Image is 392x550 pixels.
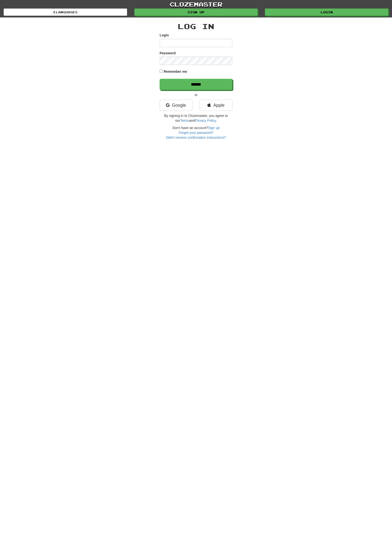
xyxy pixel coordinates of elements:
a: Didn't receive confirmation instructions? [166,136,226,139]
a: Forgot your password? [179,131,213,135]
label: Login [160,33,169,38]
div: Don't have an account? [160,125,232,140]
a: Sign up [208,126,220,130]
a: Privacy Policy [195,119,216,122]
label: Remember me [164,69,187,74]
label: Password [160,51,176,56]
a: Languages [4,8,127,16]
h2: Log In [160,22,232,30]
a: Login [265,8,388,16]
a: Apple [200,100,232,111]
p: or [160,92,232,97]
a: Google [160,100,192,111]
p: By signing in to Clozemaster, you agree to our and . [160,113,232,123]
a: Terms [180,119,189,122]
a: Sign up [134,8,258,16]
